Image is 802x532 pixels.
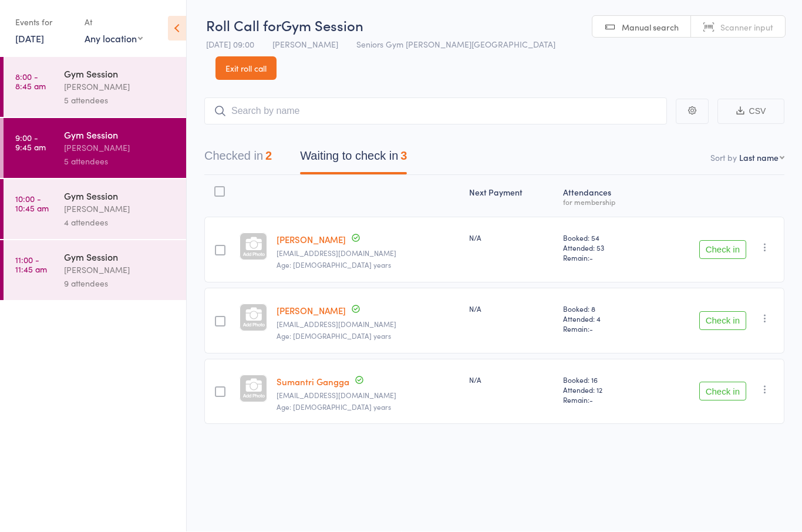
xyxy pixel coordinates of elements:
[739,152,779,164] div: Last name
[710,152,737,164] label: Sort by
[4,119,186,179] a: 9:00 -9:45 amGym Session[PERSON_NAME]5 attendees
[563,385,646,395] span: Attended: 12
[277,392,460,400] small: sumantri.gangga@gmail.com
[64,68,176,80] div: Gym Session
[64,190,176,203] div: Gym Session
[300,144,407,175] button: Waiting to check in3
[699,382,746,401] button: Check in
[265,150,272,163] div: 2
[64,264,176,277] div: [PERSON_NAME]
[15,255,47,274] time: 11:00 - 11:45 am
[15,133,46,152] time: 9:00 - 9:45 am
[64,129,176,142] div: Gym Session
[206,39,254,50] span: [DATE] 09:00
[277,305,346,317] a: [PERSON_NAME]
[277,376,349,388] a: Sumantri Gangga
[464,181,558,212] div: Next Payment
[15,32,44,45] a: [DATE]
[64,251,176,264] div: Gym Session
[589,253,593,263] span: -
[277,260,391,270] span: Age: [DEMOGRAPHIC_DATA] years
[204,98,667,125] input: Search by name
[563,314,646,324] span: Attended: 4
[356,39,555,50] span: Seniors Gym [PERSON_NAME][GEOGRAPHIC_DATA]
[64,80,176,94] div: [PERSON_NAME]
[563,324,646,334] span: Remain:
[563,375,646,385] span: Booked: 16
[85,32,143,45] div: Any location
[563,243,646,253] span: Attended: 53
[64,94,176,107] div: 5 attendees
[563,233,646,243] span: Booked: 54
[15,13,73,32] div: Events for
[400,150,407,163] div: 3
[64,142,176,155] div: [PERSON_NAME]
[4,58,186,117] a: 8:00 -8:45 amGym Session[PERSON_NAME]5 attendees
[720,22,773,33] span: Scanner input
[15,72,46,91] time: 8:00 - 8:45 am
[469,304,554,314] div: N/A
[699,312,746,331] button: Check in
[64,155,176,169] div: 5 attendees
[4,180,186,240] a: 10:00 -10:45 amGym Session[PERSON_NAME]4 attendees
[85,13,143,32] div: At
[272,39,338,50] span: [PERSON_NAME]
[4,241,186,301] a: 11:00 -11:45 amGym Session[PERSON_NAME]9 attendees
[215,57,277,80] a: Exit roll call
[277,331,391,341] span: Age: [DEMOGRAPHIC_DATA] years
[277,402,391,412] span: Age: [DEMOGRAPHIC_DATA] years
[622,22,679,33] span: Manual search
[277,250,460,258] small: ams5chris@gmail.com
[281,16,363,35] span: Gym Session
[469,233,554,243] div: N/A
[589,395,593,405] span: -
[469,375,554,385] div: N/A
[64,203,176,216] div: [PERSON_NAME]
[563,304,646,314] span: Booked: 8
[699,241,746,260] button: Check in
[204,144,272,175] button: Checked in2
[563,395,646,405] span: Remain:
[15,194,49,213] time: 10:00 - 10:45 am
[558,181,651,212] div: Atten­dances
[277,234,346,246] a: [PERSON_NAME]
[563,198,646,206] div: for membership
[589,324,593,334] span: -
[64,277,176,291] div: 9 attendees
[717,99,784,124] button: CSV
[206,16,281,35] span: Roll Call for
[277,321,460,329] small: tjbushell555@gmail.com
[64,216,176,230] div: 4 attendees
[563,253,646,263] span: Remain:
